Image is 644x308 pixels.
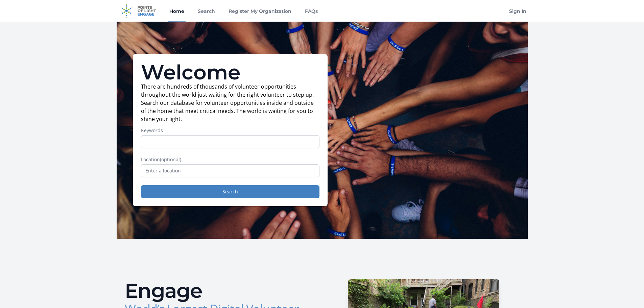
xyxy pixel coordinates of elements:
[125,281,317,301] h2: Engage
[141,156,319,163] label: Location
[141,164,319,177] input: Enter a location
[141,62,319,82] h1: Welcome
[141,82,319,123] p: There are hundreds of thousands of volunteer opportunities throughout the world just waiting for ...
[160,156,181,163] span: (optional)
[141,185,319,198] button: Search
[141,127,319,134] label: Keywords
